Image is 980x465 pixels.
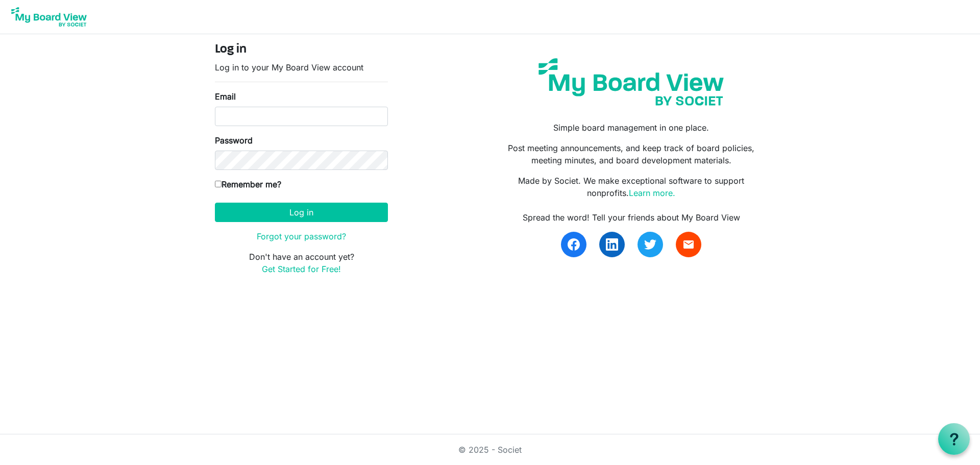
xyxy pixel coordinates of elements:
button: Log in [215,203,388,222]
label: Email [215,90,236,103]
div: Spread the word! Tell your friends about My Board View [498,211,765,224]
a: Forgot your password? [257,231,346,241]
h4: Log in [215,42,388,57]
p: Don't have an account yet? [215,251,388,275]
a: Learn more. [629,188,675,198]
a: © 2025 - Societ [458,445,522,455]
p: Log in to your My Board View account [215,61,388,74]
img: linkedin.svg [606,238,618,251]
span: email [682,238,695,251]
p: Post meeting announcements, and keep track of board policies, meeting minutes, and board developm... [498,142,765,166]
p: Made by Societ. We make exceptional software to support nonprofits. [498,175,765,199]
label: Password [215,134,253,146]
p: Simple board management in one place. [498,121,765,134]
label: Remember me? [215,178,281,190]
img: My Board View Logo [8,4,90,30]
img: facebook.svg [568,238,580,251]
a: Get Started for Free! [262,264,341,274]
a: email [676,232,701,257]
input: Remember me? [215,181,222,187]
img: twitter.svg [644,238,656,251]
img: my-board-view-societ.svg [531,51,731,113]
